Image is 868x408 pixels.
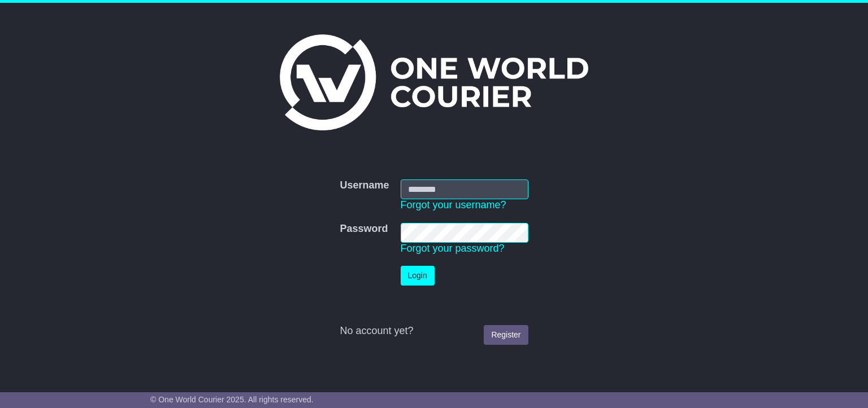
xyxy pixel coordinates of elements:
[340,223,388,235] label: Password
[401,243,505,254] a: Forgot your password?
[340,325,528,337] div: No account yet?
[150,395,314,404] span: © One World Courier 2025. All rights reserved.
[401,266,435,286] button: Login
[340,179,389,192] label: Username
[401,199,506,210] a: Forgot your username?
[484,325,528,345] a: Register
[280,34,588,130] img: One World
